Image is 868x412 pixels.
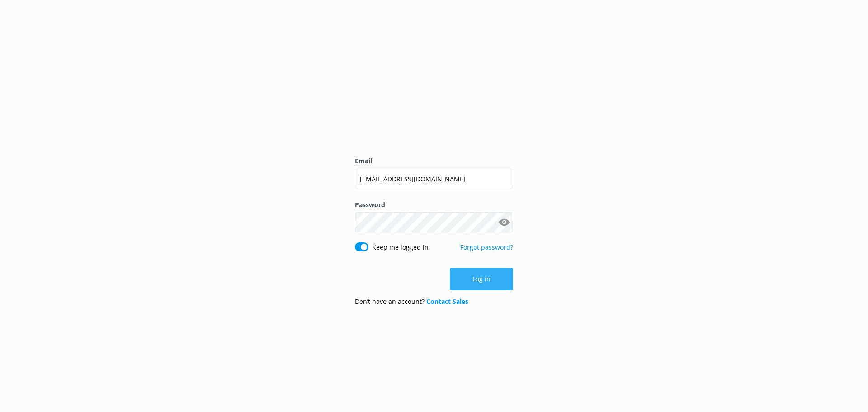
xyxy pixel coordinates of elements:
button: Show password [495,213,513,232]
a: Forgot password? [460,243,513,251]
a: Contact Sales [426,297,468,306]
input: user@emailaddress.com [355,169,513,189]
p: Don’t have an account? [355,297,468,307]
label: Email [355,156,513,166]
label: Password [355,200,513,210]
label: Keep me logged in [372,242,429,252]
button: Log in [450,268,513,290]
